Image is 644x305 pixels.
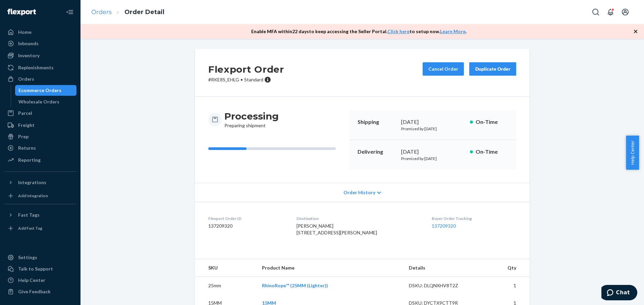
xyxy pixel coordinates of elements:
span: Order History [343,189,375,196]
a: Wholesale Orders [15,96,77,107]
p: Enable MFA within 22 days to keep accessing the Seller Portal. to setup now. . [251,28,467,35]
div: Add Fast Tag [18,225,42,231]
div: Inbounds [18,40,39,47]
th: Product Name [257,259,404,277]
dt: Flexport Order ID [208,216,286,221]
ol: breadcrumbs [86,2,170,22]
a: Replenishments [4,62,76,73]
a: Settings [4,252,76,263]
button: Integrations [4,177,76,188]
div: Wholesale Orders [18,98,59,105]
a: Prep [4,131,76,142]
div: Freight [18,122,35,129]
div: Talk to Support [18,265,53,272]
div: Duplicate Order [475,66,511,72]
div: Give Feedback [18,288,51,295]
a: Add Fast Tag [4,223,76,234]
a: Help Center [4,275,76,286]
div: Orders [18,76,34,82]
dt: Destination [297,216,421,221]
div: [DATE] [401,148,465,156]
td: 25mm [195,277,257,295]
a: Orders [4,74,76,84]
div: Replenishments [18,64,54,71]
div: [DATE] [401,118,465,126]
div: Inventory [18,52,40,59]
a: Inbounds [4,38,76,49]
button: Open Search Box [589,5,602,19]
div: Add Integration [18,193,48,199]
a: Returns [4,143,76,153]
div: DSKU: DLQNXHV8T2Z [409,282,472,289]
a: Reporting [4,155,76,165]
span: Standard [244,77,263,82]
div: Home [18,29,32,35]
h3: Processing [224,110,279,122]
button: Talk to Support [4,263,76,274]
button: Help Center [626,136,639,170]
p: # RKE8S_EHLG [208,76,284,83]
p: Promised by [DATE] [401,126,465,132]
th: Qty [477,259,530,277]
span: • [240,77,243,82]
div: Preparing shipment [224,110,279,129]
div: Help Center [18,277,45,284]
button: Cancel Order [423,62,464,76]
div: Ecommerce Orders [18,87,61,94]
th: Details [404,259,477,277]
button: Close Navigation [63,5,76,19]
button: Duplicate Order [469,62,516,76]
a: 137209320 [432,223,456,229]
a: Add Integration [4,190,76,201]
dt: Buyer Order Tracking [432,216,516,221]
td: 1 [477,277,530,295]
div: Reporting [18,157,41,163]
a: Order Detail [124,8,164,16]
p: Delivering [358,148,396,156]
button: Open notifications [604,5,617,19]
button: Fast Tags [4,210,76,220]
iframe: Opens a widget where you can chat to one of our agents [601,285,637,302]
dd: 137209320 [208,223,286,229]
a: Inventory [4,50,76,61]
div: Parcel [18,110,32,117]
a: Ecommerce Orders [15,85,77,96]
a: Home [4,27,76,37]
img: Flexport logo [7,9,36,15]
div: Settings [18,254,37,261]
div: Fast Tags [18,212,40,218]
p: On-Time [476,118,508,126]
div: Integrations [18,179,46,186]
a: Freight [4,120,76,131]
a: RhinoRope™ (25MM (Lighter)) [262,283,328,288]
p: Shipping [358,118,396,126]
span: [PERSON_NAME] [STREET_ADDRESS][PERSON_NAME] [297,223,377,235]
div: Prep [18,133,29,140]
button: Open account menu [619,5,632,19]
th: SKU [195,259,257,277]
a: Parcel [4,108,76,119]
div: Returns [18,145,36,151]
p: On-Time [476,148,508,156]
a: Orders [91,8,112,16]
a: Click here [387,28,410,34]
h2: Flexport Order [208,62,284,76]
a: Learn More [440,28,466,34]
button: Give Feedback [4,286,76,297]
p: Promised by [DATE] [401,156,465,161]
